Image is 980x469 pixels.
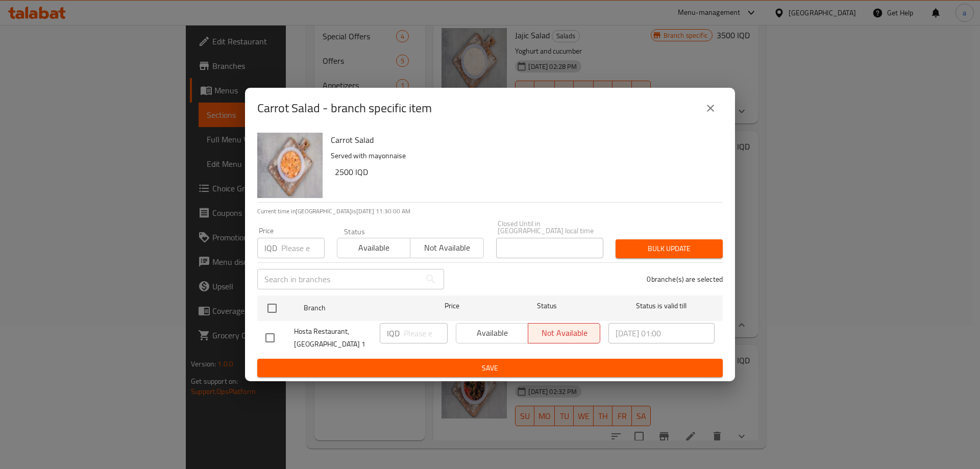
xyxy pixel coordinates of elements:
h2: Carrot Salad - branch specific item [257,100,432,116]
span: Not available [414,240,479,255]
p: IQD [387,327,400,339]
span: Bulk update [624,242,715,255]
h6: Carrot Salad [331,133,715,147]
input: Please enter price [281,238,325,258]
h6: 2500 IQD [335,165,715,179]
span: Price [418,300,486,312]
input: Search in branches [257,269,421,289]
p: IQD [264,242,277,254]
button: Bulk update [616,239,723,258]
p: 0 branche(s) are selected [647,274,723,284]
img: Carrot Salad [257,133,323,198]
span: Status [494,300,600,312]
span: Branch [304,302,410,314]
span: Save [265,362,715,375]
span: Available [341,240,406,255]
input: Please enter price [404,323,448,343]
button: Save [257,359,723,378]
p: Served with mayonnaise [331,150,715,162]
button: Not available [410,238,483,258]
span: Status is valid till [608,300,715,312]
button: Available [337,238,410,258]
span: Hosta Restaurant, [GEOGRAPHIC_DATA] 1 [294,325,372,351]
button: close [698,96,723,120]
p: Current time in [GEOGRAPHIC_DATA] is [DATE] 11:30:00 AM [257,207,723,216]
